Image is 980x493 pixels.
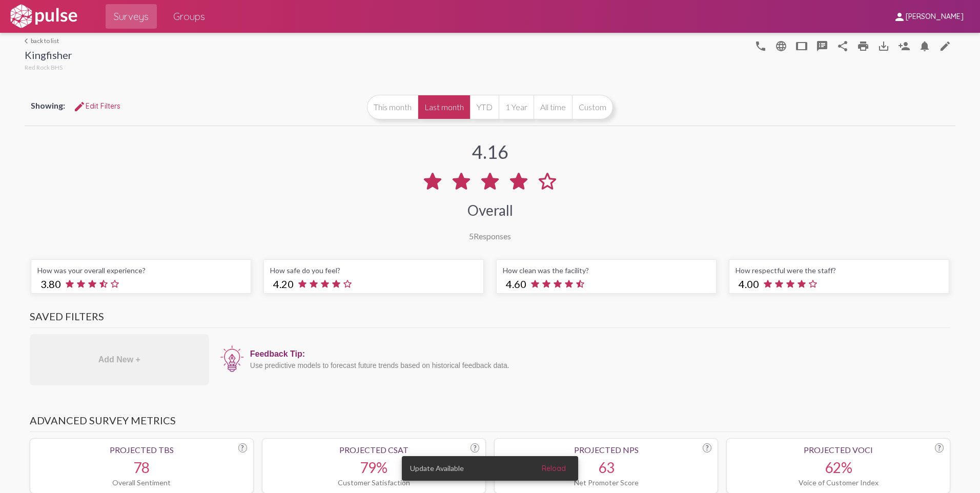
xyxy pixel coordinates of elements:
mat-icon: Share [836,40,849,52]
mat-icon: language [939,40,951,52]
mat-icon: Download [877,40,890,52]
div: 78 [36,459,247,476]
div: Use predictive models to forecast future trends based on historical feedback data. [250,361,945,369]
div: Customer Satisfaction [269,478,479,487]
div: ? [935,443,944,453]
span: 3.80 [40,278,61,290]
span: Reload [542,464,566,473]
span: 4.20 [273,278,294,290]
a: print [853,35,873,56]
div: Projected CSAT [269,445,479,455]
span: 4.60 [506,278,526,290]
button: Download [873,35,894,56]
div: ? [703,443,711,453]
div: How safe do you feel? [270,266,477,275]
div: Projected VoCI [733,445,944,455]
div: Responses [469,231,511,241]
button: Share [832,35,853,56]
div: 63 [501,459,711,476]
button: YTD [470,95,499,119]
a: Groups [165,4,213,29]
button: speaker_notes [812,35,832,56]
button: language [750,35,771,56]
div: Projected TBS [36,445,247,455]
button: [PERSON_NAME] [885,7,972,26]
span: Surveys [114,7,149,26]
div: ? [238,443,247,453]
span: Groups [173,7,205,26]
img: icon12.png [219,344,245,373]
button: Custom [572,95,613,119]
div: How respectful were the staff? [736,266,943,275]
span: Edit Filters [73,101,120,111]
div: Projected NPS [501,445,711,455]
div: Add New + [30,334,209,385]
div: Overall Sentiment [36,478,247,487]
h3: Saved Filters [30,310,950,328]
div: Overall [467,201,513,219]
div: 79% [269,459,479,476]
div: 62% [733,459,944,476]
mat-icon: print [857,40,869,52]
div: Feedback Tip: [250,350,945,359]
a: back to list [25,37,72,45]
span: Showing: [31,100,65,110]
span: 5 [469,231,474,241]
div: Voice of Customer Index [733,478,944,487]
a: Surveys [106,4,157,29]
button: Reload [534,459,574,478]
div: How was your overall experience? [37,266,244,275]
button: Person [894,35,914,56]
span: Update Available [410,463,464,474]
div: Net Promoter Score [501,478,711,487]
button: All time [534,95,572,119]
a: language [935,35,955,56]
div: ? [471,443,479,453]
mat-icon: Bell [918,40,931,52]
button: Edit FiltersEdit Filters [65,97,129,115]
span: [PERSON_NAME] [906,12,964,22]
mat-icon: speaker_notes [816,40,828,52]
button: 1 Year [499,95,534,119]
mat-icon: Person [898,40,910,52]
button: Last month [418,95,470,119]
img: white-logo.svg [8,4,79,29]
mat-icon: language [754,40,767,52]
button: Bell [914,35,935,56]
mat-icon: Edit Filters [73,100,86,113]
mat-icon: language [775,40,787,52]
mat-icon: arrow_back_ios [25,38,31,44]
div: Kingfisher [25,49,72,64]
span: Red Rock BHS [25,64,63,71]
div: How clean was the facility? [503,266,710,275]
div: 4.16 [472,140,508,163]
span: 4.00 [739,278,759,290]
h3: Advanced Survey Metrics [30,414,950,432]
mat-icon: tablet [795,40,808,52]
button: language [771,35,791,56]
button: This month [367,95,418,119]
button: tablet [791,35,812,56]
mat-icon: person [893,11,906,23]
